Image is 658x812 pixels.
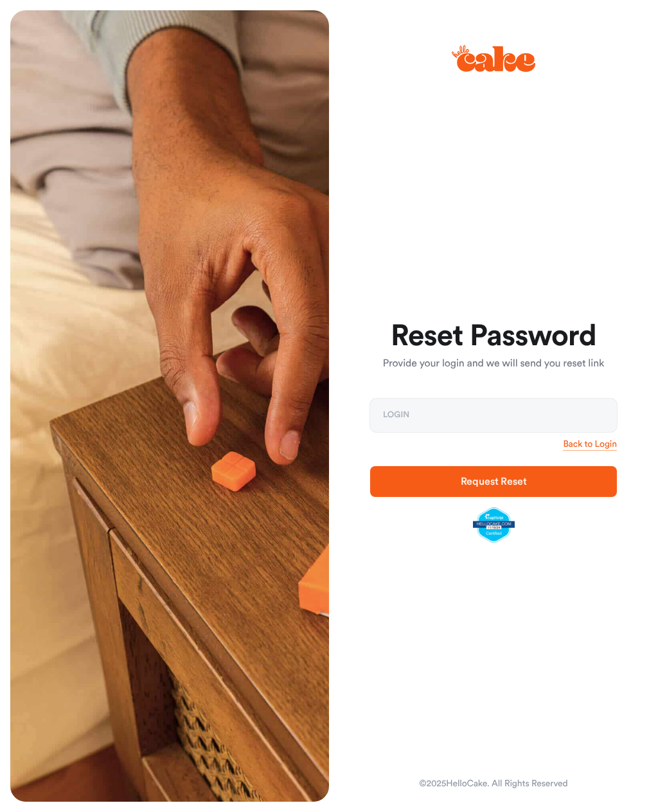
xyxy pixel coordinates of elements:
h1: Reset Password [370,321,617,352]
p: Provide your login and we will send you reset link [370,356,617,372]
button: Request Reset [370,466,617,497]
img: legit-script-certified.png [473,507,515,543]
a: Back to Login [563,438,617,451]
span: Request Reset [461,476,527,487]
div: © 2025 HelloCake. All Rights Reserved [419,777,567,790]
